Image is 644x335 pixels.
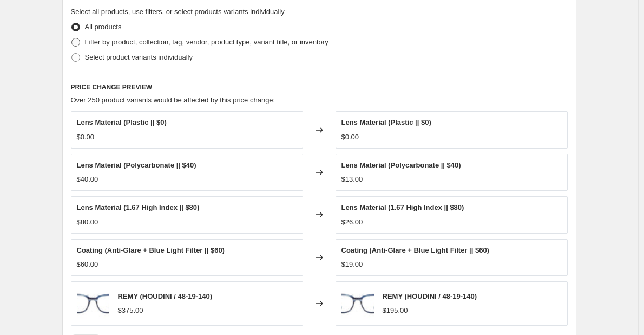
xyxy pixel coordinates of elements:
div: $80.00 [77,217,98,228]
span: Select all products, use filters, or select products variants individually [71,8,285,16]
div: $60.00 [77,259,98,270]
div: $26.00 [341,217,363,228]
div: $375.00 [118,305,143,316]
span: Select product variants individually [85,53,193,61]
span: Coating (Anti-Glare + Blue Light Filter || $60) [341,246,489,254]
span: All products [85,23,122,31]
span: Filter by product, collection, tag, vendor, product type, variant title, or inventory [85,38,328,46]
div: $0.00 [341,132,359,143]
div: $195.00 [383,305,408,316]
div: $0.00 [77,132,95,143]
img: 15674_lae_remy_915_f_84dc2c9e-edee-4d5a-8f8e-4fdeb38d48fe_80x.jpg [77,287,109,320]
img: 15674_lae_remy_915_f_84dc2c9e-edee-4d5a-8f8e-4fdeb38d48fe_80x.jpg [341,287,374,320]
span: Coating (Anti-Glare + Blue Light Filter || $60) [77,246,225,254]
div: $19.00 [341,259,363,270]
span: Lens Material (1.67 High Index || $80) [341,203,464,211]
h6: PRICE CHANGE PREVIEW [71,83,568,92]
div: $13.00 [341,174,363,185]
span: REMY (HOUDINI / 48-19-140) [383,292,477,300]
span: Lens Material (Plastic || $0) [341,118,431,126]
span: REMY (HOUDINI / 48-19-140) [118,292,213,300]
div: $40.00 [77,174,98,185]
span: Lens Material (1.67 High Index || $80) [77,203,200,211]
span: Over 250 product variants would be affected by this price change: [71,96,275,104]
span: Lens Material (Polycarbonate || $40) [77,161,196,169]
span: Lens Material (Plastic || $0) [77,118,167,126]
span: Lens Material (Polycarbonate || $40) [341,161,461,169]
